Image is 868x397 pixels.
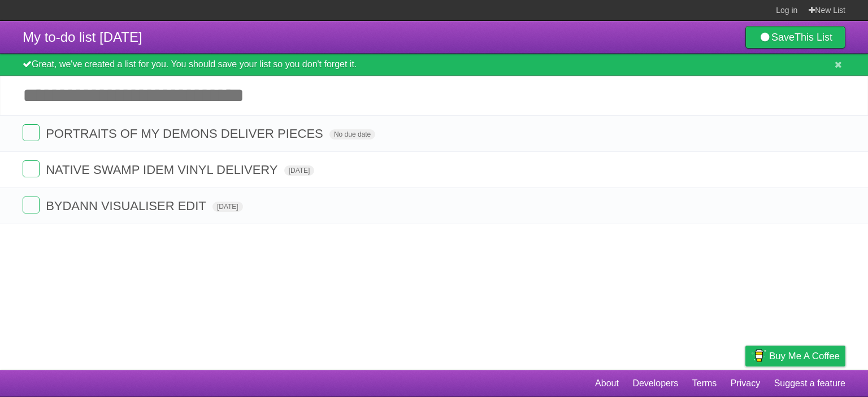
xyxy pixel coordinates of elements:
[692,373,717,394] a: Terms
[23,160,40,177] label: Done
[284,165,315,176] span: [DATE]
[212,202,243,212] span: [DATE]
[632,373,678,394] a: Developers
[731,373,760,394] a: Privacy
[795,32,832,43] b: This List
[46,199,209,213] span: BYDANN VISUALISER EDIT
[23,124,40,141] label: Done
[751,346,766,365] img: Buy me a coffee
[769,346,840,366] span: Buy me a coffee
[46,126,326,141] span: PORTRAITS OF MY DEMONS DELIVER PIECES
[46,163,280,177] span: NATIVE SWAMP IDEM VINYL DELIVERY
[774,373,845,394] a: Suggest a feature
[329,129,375,139] span: No due date
[745,346,845,367] a: Buy me a coffee
[23,197,40,213] label: Done
[745,26,845,49] a: SaveThis List
[23,29,142,45] span: My to-do list [DATE]
[595,373,619,394] a: About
